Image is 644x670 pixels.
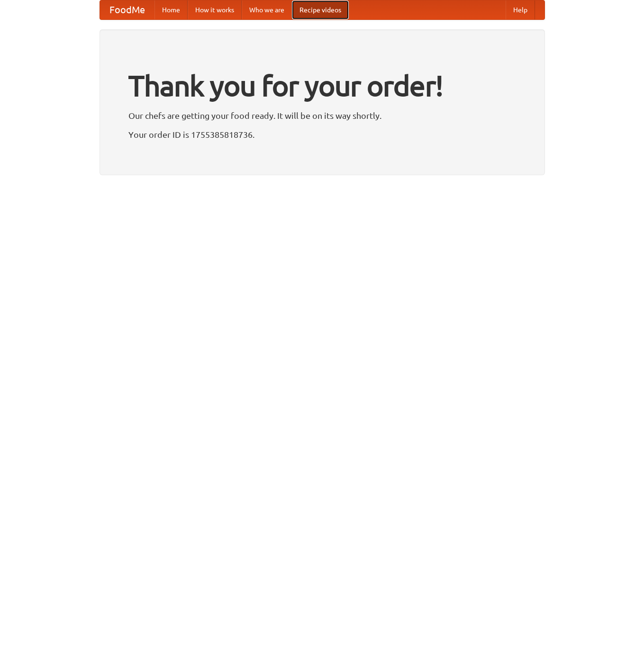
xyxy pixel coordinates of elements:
[506,0,535,19] a: Help
[292,0,349,19] a: Recipe videos
[242,0,292,19] a: Who we are
[128,127,516,142] p: Your order ID is 1755385818736.
[128,63,516,108] h1: Thank you for your order!
[100,0,154,19] a: FoodMe
[154,0,188,19] a: Home
[128,108,516,123] p: Our chefs are getting your food ready. It will be on its way shortly.
[188,0,242,19] a: How it works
